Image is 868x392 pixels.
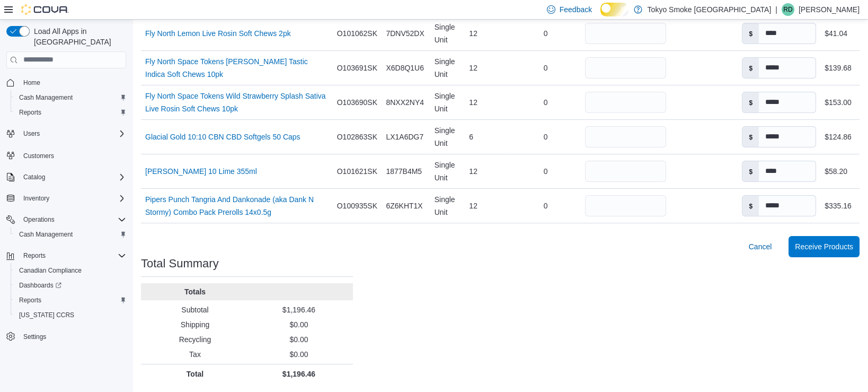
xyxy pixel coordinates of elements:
span: Operations [19,213,126,226]
div: 0 [510,92,581,113]
span: Reports [19,296,41,304]
h3: Total Summary [141,257,219,270]
a: Dashboards [11,278,130,293]
label: $ [742,92,759,112]
span: Customers [19,149,126,162]
button: [US_STATE] CCRS [11,308,130,323]
button: Reports [11,293,130,308]
p: Recycling [145,334,245,345]
div: Single Unit [430,51,465,85]
div: Single Unit [430,85,465,119]
div: Single Unit [430,189,465,223]
div: 0 [510,195,581,216]
nav: Complex example [6,71,126,372]
p: $1,196.46 [249,304,349,315]
a: Glacial Gold 10:10 CBN CBD Softgels 50 Caps [145,130,300,143]
span: O103691SK [337,62,377,74]
div: 0 [510,23,581,44]
a: Cash Management [15,228,77,241]
div: $139.68 [825,62,852,74]
div: $41.04 [825,27,847,40]
div: Single Unit [430,120,465,154]
span: Inventory [23,194,49,203]
button: Customers [2,147,130,163]
button: Cash Management [11,227,130,242]
span: Cancel [749,241,772,252]
span: Settings [19,330,126,343]
p: Totals [145,286,245,297]
span: Operations [23,215,55,224]
div: Rob Davies [782,3,794,16]
span: Cash Management [15,91,126,104]
button: Users [19,127,44,140]
span: Dark Mode [600,16,601,17]
button: Operations [19,213,59,226]
span: 8NXX2NY4 [386,96,424,109]
p: [PERSON_NAME] [799,3,860,16]
span: Catalog [23,173,45,181]
a: Canadian Compliance [15,264,86,277]
div: $153.00 [825,96,852,109]
img: Cova [21,4,69,15]
p: $0.00 [249,319,349,330]
span: Canadian Compliance [19,266,82,275]
span: Reports [19,249,126,262]
input: Dark Mode [600,3,628,16]
span: O100935SK [337,199,377,212]
a: [US_STATE] CCRS [15,309,78,321]
span: X6D8Q1U6 [386,62,424,74]
div: 12 [465,92,510,113]
div: 0 [510,161,581,182]
div: Single Unit [430,16,465,50]
button: Settings [2,329,130,344]
a: [PERSON_NAME] 10 Lime 355ml [145,165,257,178]
p: $0.00 [249,334,349,345]
button: Operations [2,212,130,227]
a: Pipers Punch Tangria And Dankonade (aka Dank N Stormy) Combo Pack Prerolls 14x0.5g [145,193,329,219]
span: Reports [15,294,126,307]
span: 7DNV52DX [386,27,424,40]
div: 6 [465,126,510,147]
span: [US_STATE] CCRS [19,311,74,319]
span: Home [19,76,126,89]
button: Cash Management [11,90,130,105]
p: $0.00 [249,349,349,360]
div: $124.86 [825,130,852,143]
span: Dashboards [19,281,61,290]
button: Inventory [2,191,130,206]
span: Customers [23,152,54,160]
span: Users [23,129,40,138]
button: Reports [2,248,130,263]
button: Receive Products [789,236,860,257]
a: Reports [15,294,46,307]
button: Reports [19,249,50,262]
p: Tax [145,349,245,360]
span: Inventory [19,192,126,205]
a: Fly North Lemon Live Rosin Soft Chews 2pk [145,27,291,40]
label: $ [742,161,759,181]
span: Receive Products [795,241,853,252]
span: Cash Management [15,228,126,241]
span: Cash Management [19,93,73,102]
span: Catalog [19,171,126,184]
a: Reports [15,106,46,119]
span: Users [19,127,126,140]
a: Fly North Space Tokens Wild Strawberry Splash Sativa Live Rosin Soft Chews 10pk [145,90,329,115]
span: Washington CCRS [15,309,126,321]
span: Reports [23,251,46,260]
span: O102863SK [337,130,377,143]
a: Home [19,76,45,89]
span: 1877B4M5 [386,165,422,178]
span: Settings [23,333,46,341]
button: Reports [11,105,130,120]
button: Canadian Compliance [11,263,130,278]
label: $ [742,58,759,78]
span: 6Z6KHT1X [386,199,422,212]
span: Cash Management [19,230,73,239]
span: O103690SK [337,96,377,109]
p: Subtotal [145,304,245,315]
div: 12 [465,195,510,216]
p: Total [145,369,245,379]
a: Settings [19,330,50,343]
div: $335.16 [825,199,852,212]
